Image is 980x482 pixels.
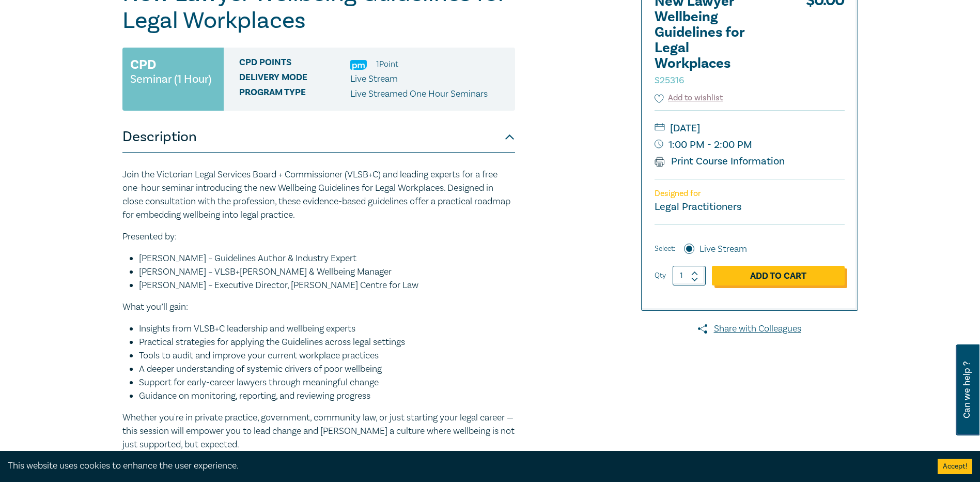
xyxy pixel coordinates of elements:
button: Add to wishlist [655,92,723,104]
input: 1 [673,266,706,285]
h3: CPD [130,55,156,74]
li: [PERSON_NAME] – VLSB+[PERSON_NAME] & Wellbeing Manager [139,265,515,279]
div: This website uses cookies to enhance the user experience. [8,459,922,473]
a: Add to Cart [712,266,845,285]
p: Designed for [655,189,845,199]
span: Delivery Mode [239,72,350,86]
label: Live Stream [699,243,747,256]
span: Program type [239,87,350,101]
li: Insights from VLSB+C leadership and wellbeing experts [139,322,515,336]
button: Description [122,122,515,153]
a: Share with Colleagues [641,322,858,336]
p: What you’ll gain: [122,300,515,314]
li: Practical strategies for applying the Guidelines across legal settings [139,336,515,349]
li: [PERSON_NAME] – Executive Director, [PERSON_NAME] Centre for Law [139,279,515,292]
li: Tools to audit and improve your current workplace practices [139,349,515,363]
a: Print Course Information [655,155,785,168]
button: Accept cookies [938,459,972,474]
li: A deeper understanding of systemic drivers of poor wellbeing [139,363,515,376]
p: Whether you're in private practice, government, community law, or just starting your legal career... [122,411,515,451]
li: Guidance on monitoring, reporting, and reviewing progress [139,389,515,403]
p: Live Streamed One Hour Seminars [350,87,488,101]
li: 1 Point [376,57,398,71]
small: 1:00 PM - 2:00 PM [655,137,845,153]
span: CPD Points [239,57,350,71]
small: [DATE] [655,120,845,137]
span: Live Stream [350,73,398,85]
small: Legal Practitioners [655,200,741,214]
span: Select: [655,243,675,254]
img: Practice Management & Business Skills [350,60,367,70]
li: Support for early-career lawyers through meaningful change [139,376,515,389]
p: Join the Victorian Legal Services Board + Commissioner (VLSB+C) and leading experts for a free on... [122,168,515,222]
span: Can we help ? [962,351,972,429]
small: Seminar (1 Hour) [130,74,211,84]
label: Qty [655,270,666,281]
li: [PERSON_NAME] – Guidelines Author & Industry Expert [139,252,515,265]
p: Presented by: [122,230,515,244]
small: S25316 [655,74,684,86]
